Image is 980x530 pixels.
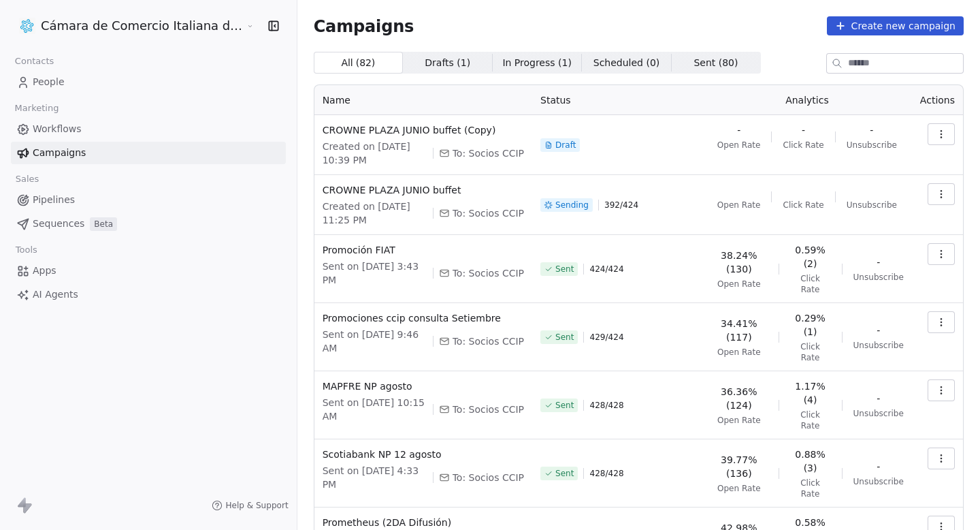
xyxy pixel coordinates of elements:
[827,16,964,35] button: Create new campaign
[41,17,243,35] span: Cámara de Comercio Italiana del [GEOGRAPHIC_DATA]
[314,85,532,115] th: Name
[323,379,524,393] span: MAPFRE NP agosto
[737,123,740,137] span: -
[323,311,524,325] span: Promociones ccip consulta Setiembre
[789,409,830,431] span: Click Rate
[225,500,288,511] span: Help & Support
[323,260,427,287] span: Sent on [DATE] 3:43 PM
[847,200,897,211] span: Unsubscribe
[33,287,78,302] span: AI Agents
[11,118,286,140] a: Workflows
[555,140,576,151] span: Draft
[11,213,286,235] a: SequencesBeta
[717,200,761,211] span: Open Rate
[589,264,623,275] span: 424 / 424
[453,471,524,484] span: To: Socios CCIP
[877,255,880,269] span: -
[555,332,574,343] span: Sent
[453,403,524,416] span: To: Socios CCIP
[783,140,823,151] span: Click Rate
[789,273,830,295] span: Click Rate
[19,18,35,34] img: WhatsApp%20Image%202021-08-27%20at%2009.37.39.png
[789,478,830,499] span: Click Rate
[717,140,761,151] span: Open Rate
[555,468,574,479] span: Sent
[717,483,761,494] span: Open Rate
[323,183,524,197] span: CROWNE PLAZA JUNIO buffet
[710,317,768,344] span: 34.41% (117)
[789,341,830,363] span: Click Rate
[33,217,84,231] span: Sequences
[11,71,286,93] a: People
[11,260,286,282] a: Apps
[453,266,524,280] span: To: Socios CCIP
[323,140,427,167] span: Created on [DATE] 10:39 PM
[453,146,524,160] span: To: Socios CCIP
[710,453,768,480] span: 39.77% (136)
[33,75,65,89] span: People
[323,243,524,257] span: Promoción FIAT
[11,189,286,211] a: Pipelines
[912,85,963,115] th: Actions
[323,200,427,227] span: Created on [DATE] 11:25 PM
[717,347,761,358] span: Open Rate
[314,16,414,35] span: Campaigns
[589,468,623,479] span: 428 / 428
[877,392,880,405] span: -
[710,249,768,276] span: 38.24% (130)
[323,448,524,461] span: Scotiabank NP 12 agosto
[783,200,823,211] span: Click Rate
[11,142,286,164] a: Campaigns
[717,415,761,426] span: Open Rate
[853,408,904,419] span: Unsubscribe
[33,193,75,207] span: Pipelines
[847,140,897,151] span: Unsubscribe
[323,396,427,423] span: Sent on [DATE] 10:15 AM
[453,206,524,220] span: To: Socios CCIP
[453,334,524,348] span: To: Socios CCIP
[323,464,427,491] span: Sent on [DATE] 4:33 PM
[502,56,572,70] span: In Progress ( 1 )
[10,169,45,189] span: Sales
[323,328,427,355] span: Sent on [DATE] 9:46 AM
[555,200,589,211] span: Sending
[789,448,830,475] span: 0.88% (3)
[789,243,830,270] span: 0.59% (2)
[10,240,43,260] span: Tools
[323,516,524,529] span: Prometheus (2DA Difusión)
[604,200,638,211] span: 392 / 424
[555,400,574,411] span: Sent
[789,379,830,407] span: 1.17% (4)
[425,56,470,70] span: Drafts ( 1 )
[789,311,830,339] span: 0.29% (1)
[710,385,768,412] span: 36.36% (124)
[212,500,288,511] a: Help & Support
[589,332,623,343] span: 429 / 424
[555,264,574,275] span: Sent
[33,122,82,136] span: Workflows
[11,283,286,306] a: AI Agents
[877,324,880,337] span: -
[802,123,805,137] span: -
[532,85,702,115] th: Status
[589,400,623,411] span: 428 / 428
[853,340,904,351] span: Unsubscribe
[323,123,524,137] span: CROWNE PLAZA JUNIO buffet (Copy)
[702,85,912,115] th: Analytics
[33,146,86,160] span: Campaigns
[693,56,738,70] span: Sent ( 80 )
[33,264,56,278] span: Apps
[16,14,235,37] button: Cámara de Comercio Italiana del [GEOGRAPHIC_DATA]
[9,51,60,72] span: Contacts
[9,98,65,119] span: Marketing
[853,272,904,283] span: Unsubscribe
[593,56,660,70] span: Scheduled ( 0 )
[877,460,880,473] span: -
[717,279,761,290] span: Open Rate
[853,476,904,487] span: Unsubscribe
[90,217,117,231] span: Beta
[870,123,873,137] span: -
